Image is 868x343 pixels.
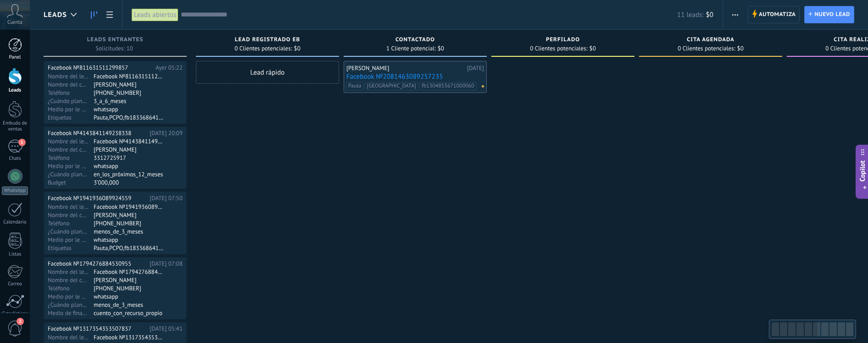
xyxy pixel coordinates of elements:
div: 3_a_6_meses [94,97,165,104]
div: 3’000,000 [94,179,165,186]
div: Luis Hinojosa [94,276,165,283]
span: 1 Cliente potencial: [386,46,436,51]
div: Nombre del contacto [48,146,94,153]
span: $0 [438,46,444,51]
div: Facebook №1794276884530955 [48,260,146,267]
button: Más [729,6,742,23]
div: José Luis Salinas [94,81,165,88]
div: whatsapp [94,293,165,300]
div: [DATE] 20:09 [150,130,183,137]
div: Nombre del lead [48,72,94,80]
div: Cita agendada [644,37,778,44]
div: whatsapp [94,236,165,243]
span: Copilot [858,160,867,181]
span: 0 Clientes potenciales: [234,46,292,51]
div: Facebook №1317354353507837 [48,325,146,332]
div: Listas [2,251,28,257]
div: Medio por le que desea ser contactado [48,236,94,243]
div: Leads abiertos [132,8,178,22]
div: en_los_próximos_12_meses [94,170,165,178]
div: menos_de_3_meses [94,228,165,235]
div: Etiquetas [48,244,94,251]
div: whatsapp [94,105,165,113]
a: Automatiza [748,6,800,23]
div: [PERSON_NAME] [346,65,465,72]
a: Nuevo lead [804,6,854,23]
div: Nombre del contacto [48,81,94,88]
span: fb1304855671000060 [419,82,477,90]
div: +525538084678 [94,89,165,96]
div: Perfilado [496,37,630,44]
span: 11 leads: [677,11,703,19]
div: Medio por le que desea ser contactado [48,105,94,113]
div: whatsapp [94,162,165,169]
div: Calendario [2,219,28,225]
div: [DATE] [467,65,484,72]
div: Leads Entrantes [48,37,182,44]
span: 0 Clientes potenciales: [678,46,735,51]
div: ¿Cuándo planea comprar? [48,170,94,178]
div: Leads [2,87,28,93]
div: Pauta,PCPO,fb1833686417426963 [94,244,165,251]
div: ¿Cuándo planea comprar? [48,97,94,104]
div: Estadísticas [2,311,28,317]
div: Teléfono [48,154,94,161]
div: ¿Cuándo planea comprar? [48,228,94,235]
div: Lead rápido [196,61,339,84]
span: Lead Registrado EB [235,37,300,43]
div: Facebook №4143841149238338 [94,137,165,145]
a: Lista [102,6,117,24]
div: Budget [48,179,94,186]
div: Facebook №811631511299857 [94,72,165,80]
div: Nombre del contacto [48,276,94,283]
span: $0 [294,46,300,51]
span: Perfilado [546,37,580,43]
div: Facebook №1794276884530955 [94,268,165,275]
div: Embudo de ventas [2,120,28,132]
span: 1 [18,139,26,146]
span: No hay nada asignado [482,85,484,87]
div: Nombre del lead [48,268,94,275]
div: [DATE] 07:50 [150,195,183,202]
div: cuento_con_recurso_propio [94,309,165,316]
span: 0 Clientes potenciales: [530,46,587,51]
div: Facebook №811631511299857 [48,64,152,71]
div: Nombre del lead [48,203,94,210]
div: Teléfono [48,219,94,227]
div: [DATE] 05:41 [150,325,183,332]
div: 3312725917 [94,154,165,161]
div: WhatsApp [2,186,28,195]
span: Automatiza [759,6,796,23]
span: [GEOGRAPHIC_DATA] [365,82,418,90]
span: Solicitudes: 10 [95,46,133,51]
div: ¿Cuándo planea comprar? [48,301,94,308]
a: Leads [86,6,102,24]
div: +523332220972 [94,284,165,292]
div: Facebook №1941936089924559 [94,203,165,210]
div: Medio por le que desea ser contactado [48,162,94,169]
div: Chats [2,156,28,162]
a: Facebook №2081463089257235 [346,73,484,81]
div: Medio por le que desea ser contactado [48,293,94,300]
div: Teléfono [48,284,94,292]
span: Pauta [346,82,364,90]
div: menos_de_3_meses [94,301,165,308]
div: [DATE] 07:08 [150,260,183,267]
span: $0 [706,11,713,19]
span: $0 [590,46,596,51]
span: Cita agendada [687,37,734,43]
div: Monica Quiroz Leal [94,211,165,218]
div: Pauta,PCPO,fb1833686417426963 [94,114,165,121]
span: $0 [737,46,744,51]
span: Leads Entrantes [87,37,144,43]
div: Roberto Campos [94,146,165,153]
div: Medio de financiamiento [48,309,94,316]
span: Nuevo lead [814,6,850,23]
div: Nombre del lead [48,333,94,341]
div: +523334878081 [94,219,165,227]
div: Nombre del lead [48,137,94,145]
div: Ayer 05:22 [156,64,183,71]
div: Nombre del contacto [48,211,94,218]
span: Cuenta [7,20,22,26]
span: Contactado [395,37,435,43]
